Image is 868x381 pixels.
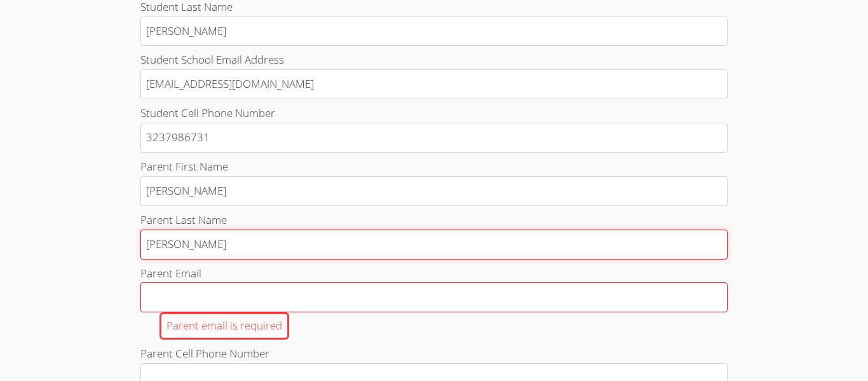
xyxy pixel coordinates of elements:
span: Parent First Name [140,159,228,174]
span: Student Cell Phone Number [140,106,275,120]
input: Parent EmailParent email is required [140,282,728,312]
div: Parent email is required [159,312,289,340]
span: Parent Cell Phone Number [140,346,269,361]
input: Parent First Name [140,176,728,206]
input: Student Cell Phone Number [140,123,728,153]
input: Student School Email Address [140,69,728,99]
span: Parent Last Name [140,212,227,227]
span: Student School Email Address [140,52,284,67]
input: Student Last Name [140,17,728,46]
input: Parent Last Name [140,230,728,260]
span: Parent Email [140,266,201,281]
